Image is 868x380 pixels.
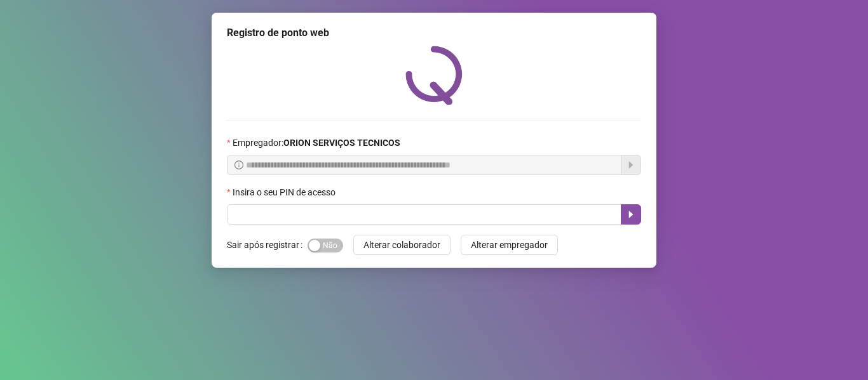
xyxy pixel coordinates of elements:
[234,161,243,169] span: info-circle
[233,136,400,150] span: Empregador :
[471,238,548,252] span: Alterar empregador
[626,209,636,219] span: caret-right
[363,238,440,252] span: Alterar colaborador
[283,138,400,148] strong: ORION SERVIÇOS TECNICOS
[461,235,558,255] button: Alterar empregador
[227,25,641,41] div: Registro de ponto web
[405,46,463,105] img: QRPoint
[353,235,451,255] button: Alterar colaborador
[227,185,344,199] label: Insira o seu PIN de acesso
[227,235,308,255] label: Sair após registrar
